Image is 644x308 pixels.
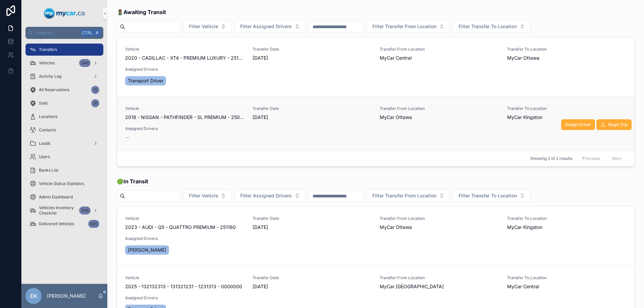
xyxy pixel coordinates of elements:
[125,283,242,290] span: 2025 - 132132313 - 131321231 - 1231313 - 0000000
[507,224,542,231] span: MyCar Kingston
[81,29,93,36] span: Ctrl
[507,216,627,221] span: Transfer To Location
[47,293,86,299] p: [PERSON_NAME]
[372,192,436,199] span: Filter Transfer From Location
[125,114,245,121] span: 2018 - NISSAN - PATHFINDER - SL PREMIUM - 250647
[123,9,166,15] strong: Awaiting Transit
[380,106,499,111] span: Transfer From Location
[39,127,56,133] span: Contacts
[253,55,372,61] span: [DATE]
[25,204,103,217] a: Vehicles Inventory Checklist348
[367,20,450,33] button: Select Button
[234,20,306,33] button: Select Button
[125,106,245,111] span: Vehicle
[189,192,218,199] span: Filter Vehicle
[240,192,292,199] span: Filter Assigned Drivers
[25,124,103,136] a: Contacts
[380,55,412,61] span: MyCar Central
[561,119,595,130] button: Assign Driver
[240,23,292,30] span: Filter Assigned Drivers
[125,236,245,241] span: Assigned Drivers
[125,224,236,231] span: 2023 - AUDI - Q5 - QUATTRO PREMIUM - 251160
[39,168,58,173] span: Banks List
[25,111,103,123] a: Locations
[125,275,245,281] span: Vehicle
[25,178,103,190] a: Vehicle Status Statistics
[117,177,148,185] span: 🟢
[459,23,517,30] span: Filter Transfer To Location
[25,191,103,203] a: Admin Dashboard
[253,114,372,121] span: [DATE]
[79,206,91,214] div: 348
[39,101,47,106] span: Sold
[39,47,57,52] span: Transfers
[125,134,129,141] span: --
[380,47,499,52] span: Transfer From Location
[125,55,245,61] span: 2020 - CADILLAC - XT4 - PREMIUM LUXURY - 251007
[25,164,103,176] a: Banks List
[39,60,55,66] span: Vehicles
[372,23,436,30] span: Filter Transfer From Location
[253,216,372,221] span: Transfer Date
[30,292,37,300] span: EK
[253,275,372,281] span: Transfer Date
[88,220,99,228] div: 625
[128,247,166,253] span: [PERSON_NAME]
[128,77,163,84] span: Transport Driver
[39,74,61,79] span: Activity Log
[39,194,73,200] span: Admin Dashboard
[39,141,50,146] span: Leads
[507,283,539,290] span: MyCar Central
[25,44,103,56] a: Transfers
[39,205,76,216] span: Vehicles Inventory Checklist
[453,189,531,202] button: Select Button
[36,30,78,36] span: Jump to...
[125,67,245,72] span: Assigned Drivers
[25,27,103,39] button: Jump to...CtrlK
[125,216,245,221] span: Vehicle
[189,23,218,30] span: Filter Vehicle
[25,151,103,163] a: Users
[234,189,306,202] button: Select Button
[117,8,166,16] span: 🚦
[39,114,57,119] span: Locations
[530,156,572,161] span: Showing 2 of 2 results
[608,122,628,127] span: Begin Trip
[25,218,103,230] a: Delivered Vehicles625
[25,84,103,96] a: All Reservations15
[25,57,103,69] a: Vehicles348
[44,8,85,19] img: App logo
[117,96,634,150] a: Vehicle2018 - NISSAN - PATHFINDER - SL PREMIUM - 250647Transfer Date[DATE]Transfer From LocationM...
[183,20,232,33] button: Select Button
[253,106,372,111] span: Transfer Date
[91,86,99,94] div: 15
[21,39,107,239] div: scrollable content
[380,216,499,221] span: Transfer From Location
[507,47,627,52] span: Transfer To Location
[380,114,412,121] span: MyCar Ottawa
[380,275,499,281] span: Transfer From Location
[39,154,50,160] span: Users
[25,70,103,82] a: Activity Log
[507,275,627,281] span: Transfer To Location
[183,189,232,202] button: Select Button
[117,37,634,96] a: Vehicle2020 - CADILLAC - XT4 - PREMIUM LUXURY - 251007Transfer Date[DATE]Transfer From LocationMy...
[453,20,531,33] button: Select Button
[253,47,372,52] span: Transfer Date
[596,119,632,130] button: Begin Trip
[253,283,372,290] span: [DATE]
[25,137,103,149] a: Leads
[125,47,245,52] span: Vehicle
[39,181,84,186] span: Vehicle Status Statistics
[565,122,591,127] span: Assign Driver
[367,189,450,202] button: Select Button
[459,192,517,199] span: Filter Transfer To Location
[117,206,634,265] a: Vehicle2023 - AUDI - Q5 - QUATTRO PREMIUM - 251160Transfer Date[DATE]Transfer From LocationMyCar ...
[380,283,444,290] span: MyCar [GEOGRAPHIC_DATA]
[91,99,99,107] div: 16
[25,97,103,109] a: Sold16
[507,106,627,111] span: Transfer To Location
[253,224,372,231] span: [DATE]
[507,114,542,121] span: MyCar Kingston
[125,295,245,301] span: Assigned Drivers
